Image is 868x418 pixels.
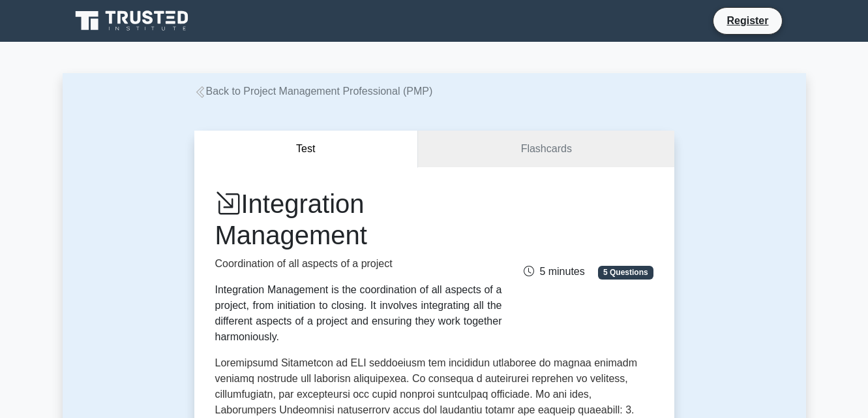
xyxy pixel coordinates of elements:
a: Register [719,12,776,29]
p: Coordination of all aspects of a project [215,256,502,272]
h1: Integration Management [215,188,502,251]
span: 5 Questions [598,266,653,279]
span: 5 minutes [524,266,584,277]
div: Integration Management is the coordination of all aspects of a project, from initiation to closin... [215,282,502,345]
button: Test [194,131,419,168]
a: Flashcards [418,131,674,168]
a: Back to Project Management Professional (PMP) [194,86,433,97]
